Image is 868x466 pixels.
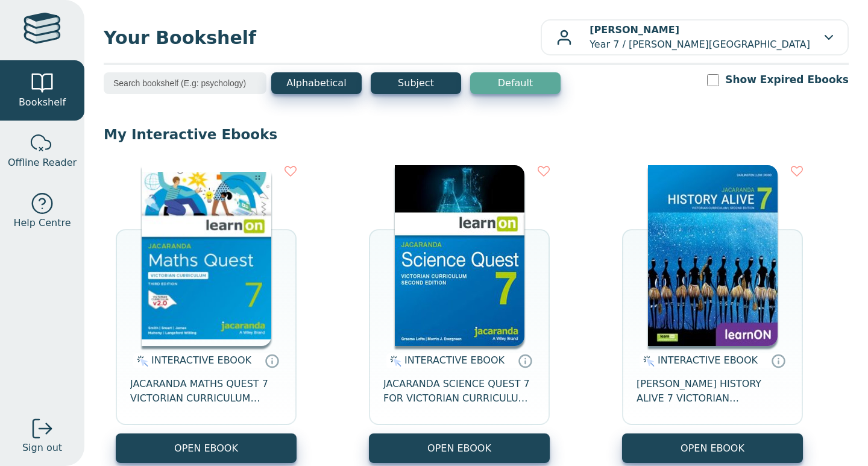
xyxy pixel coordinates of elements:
p: Year 7 / [PERSON_NAME][GEOGRAPHIC_DATA] [590,23,810,52]
button: Default [470,72,561,94]
span: Offline Reader [8,156,77,170]
button: OPEN EBOOK [369,433,550,463]
img: interactive.svg [386,354,401,368]
a: Interactive eBooks are accessed online via the publisher’s portal. They contain interactive resou... [265,353,279,368]
input: Search bookshelf (E.g: psychology) [104,72,266,94]
button: [PERSON_NAME]Year 7 / [PERSON_NAME][GEOGRAPHIC_DATA] [541,19,849,55]
span: [PERSON_NAME] HISTORY ALIVE 7 VICTORIAN CURRICULUM LEARNON EBOOK 2E [637,377,788,406]
b: [PERSON_NAME] [590,24,679,36]
span: JACARANDA MATHS QUEST 7 VICTORIAN CURRICULUM LEARNON EBOOK 3E [130,377,282,406]
button: OPEN EBOOK [116,433,297,463]
button: Alphabetical [271,72,362,94]
label: Show Expired Ebooks [725,72,849,87]
img: 329c5ec2-5188-ea11-a992-0272d098c78b.jpg [395,165,524,346]
button: OPEN EBOOK [622,433,803,463]
span: INTERACTIVE EBOOK [151,354,251,366]
span: Your Bookshelf [104,24,541,51]
img: interactive.svg [133,354,148,368]
span: Help Centre [13,216,71,230]
span: Bookshelf [19,95,66,110]
button: Subject [371,72,461,94]
span: JACARANDA SCIENCE QUEST 7 FOR VICTORIAN CURRICULUM LEARNON 2E EBOOK [383,377,535,406]
p: My Interactive Ebooks [104,125,849,143]
img: b87b3e28-4171-4aeb-a345-7fa4fe4e6e25.jpg [142,165,271,346]
img: d4781fba-7f91-e911-a97e-0272d098c78b.jpg [648,165,778,346]
span: INTERACTIVE EBOOK [658,354,758,366]
a: Interactive eBooks are accessed online via the publisher’s portal. They contain interactive resou... [518,353,532,368]
span: INTERACTIVE EBOOK [404,354,505,366]
span: Sign out [22,441,62,455]
img: interactive.svg [640,354,655,368]
a: Interactive eBooks are accessed online via the publisher’s portal. They contain interactive resou... [771,353,785,368]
